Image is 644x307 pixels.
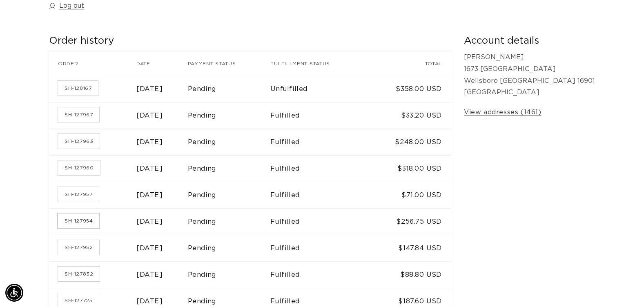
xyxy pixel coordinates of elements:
[136,245,163,251] time: [DATE]
[58,160,100,175] a: Order number SH-127960
[136,218,163,225] time: [DATE]
[370,129,451,155] td: $248.00 USD
[188,51,271,76] th: Payment status
[136,112,163,119] time: [DATE]
[188,235,271,261] td: Pending
[188,76,271,102] td: Pending
[370,76,451,102] td: $358.00 USD
[58,81,98,96] a: Order number SH-128167
[270,129,370,155] td: Fulfilled
[270,155,370,182] td: Fulfilled
[49,51,136,76] th: Order
[370,235,451,261] td: $147.84 USD
[136,271,163,278] time: [DATE]
[136,86,163,92] time: [DATE]
[270,182,370,208] td: Fulfilled
[370,208,451,235] td: $256.75 USD
[188,155,271,182] td: Pending
[136,139,163,145] time: [DATE]
[136,165,163,172] time: [DATE]
[270,261,370,288] td: Fulfilled
[464,107,541,118] a: View addresses (1461)
[270,76,370,102] td: Unfulfilled
[188,208,271,235] td: Pending
[58,187,99,202] a: Order number SH-127957
[270,235,370,261] td: Fulfilled
[370,261,451,288] td: $88.80 USD
[188,102,271,129] td: Pending
[370,102,451,129] td: $33.20 USD
[603,268,644,307] iframe: Chat Widget
[58,267,100,281] a: Order number SH-127832
[370,155,451,182] td: $318.00 USD
[58,214,99,228] a: Order number SH-127954
[188,261,271,288] td: Pending
[136,298,163,305] time: [DATE]
[5,284,23,302] div: Accessibility Menu
[464,51,595,98] p: [PERSON_NAME] 1673 [GEOGRAPHIC_DATA] Wellsboro [GEOGRAPHIC_DATA] 16901 [GEOGRAPHIC_DATA]
[464,35,595,47] h2: Account details
[370,51,451,76] th: Total
[58,134,100,149] a: Order number SH-127963
[136,192,163,198] time: [DATE]
[58,107,99,122] a: Order number SH-127967
[270,51,370,76] th: Fulfillment status
[270,102,370,129] td: Fulfilled
[136,51,188,76] th: Date
[370,182,451,208] td: $71.00 USD
[188,182,271,208] td: Pending
[49,35,451,47] h2: Order history
[188,129,271,155] td: Pending
[58,240,99,255] a: Order number SH-127952
[270,208,370,235] td: Fulfilled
